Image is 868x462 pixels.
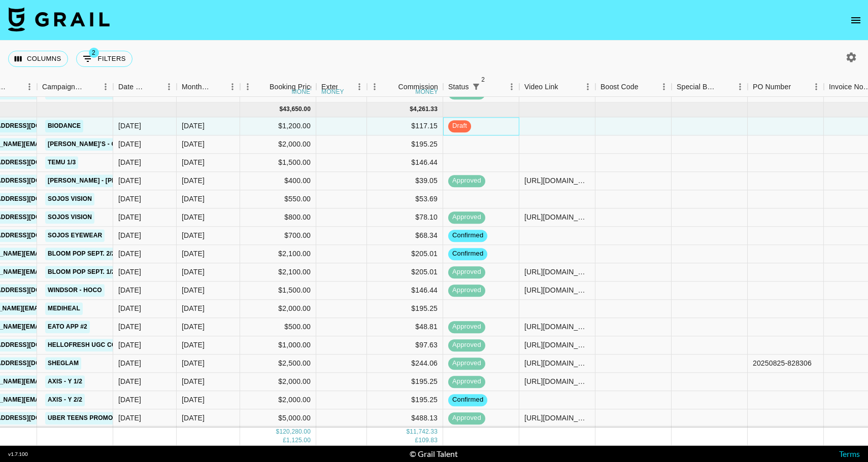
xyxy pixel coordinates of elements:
div: $2,000.00 [240,135,316,154]
div: 2 active filters [469,80,483,94]
div: Sep '25 [182,322,205,332]
button: Show filters [76,51,132,67]
div: Video Link [519,77,595,97]
span: approved [448,377,485,387]
div: money [321,89,344,95]
div: Sep '25 [182,194,205,204]
div: Status [448,77,469,97]
div: 43,650.00 [283,105,311,114]
div: 9/4/2025 [118,322,141,332]
div: $2,000.00 [240,300,316,318]
div: $ [276,428,280,437]
div: $ [279,105,283,114]
a: AXIS - Y 1/2 [45,375,85,388]
div: 8/6/2025 [118,267,141,277]
div: https://www.tiktok.com/@kaylangracehedenskog/video/7546758121390132511 [524,377,590,387]
div: $1,500.00 [240,154,316,172]
div: Sep '25 [182,359,205,369]
button: Sort [8,80,22,94]
div: Sep '25 [182,158,205,168]
div: 8/21/2025 [118,413,141,423]
div: $97.63 [367,336,443,354]
button: Menu [809,79,824,94]
a: Sojos Vision [45,211,94,224]
span: approved [448,323,485,332]
a: 2 Pair - [PERSON_NAME] [45,87,127,99]
div: $1,000.00 [240,336,316,354]
button: Sort [147,80,161,94]
div: $5,000.00 [240,409,316,428]
div: $488.13 [367,409,443,428]
div: 8/27/2025 [118,194,141,204]
div: £ [415,437,419,445]
div: https://www.tiktok.com/@sophiasouzas/video/7535123685158554894 [524,88,590,98]
button: Select columns [8,51,68,67]
span: approved [448,89,485,98]
div: 1,125.00 [286,437,311,445]
div: https://www.tiktok.com/@natalya.ayala/video/7550648782560546078 [524,413,590,423]
div: $1,200.00 [240,117,316,135]
button: Sort [84,80,98,94]
div: 8/6/2025 [118,249,141,259]
div: https://www.tiktok.com/@kaylangracehedenskog/video/7547857095610191134 [524,267,590,277]
button: Menu [352,79,367,94]
div: Sep '25 [182,413,205,423]
div: Sep '25 [182,176,205,186]
div: Date Created [118,77,147,97]
div: 9/15/2025 [118,139,141,150]
button: Sort [338,80,352,94]
div: 11,742.33 [410,428,438,437]
div: Sep '25 [182,139,205,150]
div: Sep '25 [182,304,205,314]
div: 120,280.00 [279,428,311,437]
div: Boost Code [595,77,672,97]
div: $205.01 [367,245,443,263]
div: $2,100.00 [240,245,316,263]
button: Menu [22,79,37,94]
div: $195.25 [367,135,443,154]
div: PO Number [748,77,824,97]
button: Sort [384,80,398,94]
span: approved [448,213,485,223]
div: $1,500.00 [240,281,316,300]
div: 8/5/2025 [118,395,141,405]
div: Sep '25 [182,340,205,350]
div: $195.25 [367,373,443,391]
div: 9/8/2025 [118,176,141,186]
div: money [415,89,438,95]
div: 8/22/2025 [118,121,141,131]
div: $244.06 [367,354,443,373]
a: [PERSON_NAME] - [PERSON_NAME] [45,174,160,187]
div: Booking Price [270,77,314,97]
div: Campaign (Type) [42,77,84,97]
div: https://www.tiktok.com/@sophiasouzas/video/7550452522402598199 [524,286,590,296]
div: Sep '25 [182,121,205,131]
div: $2,000.00 [240,391,316,409]
span: approved [448,268,485,277]
div: $146.44 [367,281,443,300]
button: Sort [558,80,573,94]
div: £ [283,437,286,445]
div: 8/25/2025 [118,231,141,241]
div: https://www.tiktok.com/@kaylangracehedenskog/video/7544038643967479071 [524,359,590,369]
div: Month Due [182,77,211,97]
div: Special Booking Type [672,77,748,97]
button: Menu [367,79,382,94]
div: Sep '25 [182,212,205,223]
div: 9/11/2025 [118,304,141,314]
div: $78.10 [367,208,443,227]
div: Sep '25 [182,267,205,277]
div: Aug '25 [182,88,205,98]
span: confirmed [448,396,487,405]
div: https://www.tiktok.com/@courtneyahoward/video/7550856750979763487 [524,340,590,350]
button: Menu [98,79,113,94]
span: 2 [89,48,99,58]
button: Menu [732,79,748,94]
div: Campaign (Type) [37,77,113,97]
div: $195.25 [367,391,443,409]
span: approved [448,414,485,423]
div: 109.83 [418,437,438,445]
div: PO Number [753,77,791,97]
button: Menu [161,79,177,94]
div: Status [443,77,519,97]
